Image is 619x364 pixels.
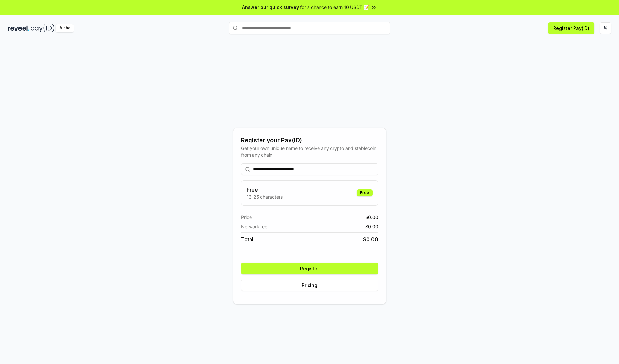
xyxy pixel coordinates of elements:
[247,186,283,193] h3: Free
[241,136,378,145] div: Register your Pay(ID)
[365,223,378,230] span: $ 0.00
[56,24,74,32] div: Alpha
[247,193,283,200] p: 13-25 characters
[31,24,54,32] img: pay_id
[300,4,369,11] span: for a chance to earn 10 USDT 📝
[357,189,373,196] div: Free
[241,214,252,221] span: Price
[241,223,267,230] span: Network fee
[241,235,253,243] span: Total
[8,24,29,32] img: reveel_dark
[241,145,378,158] div: Get your own unique name to receive any crypto and stablecoin, from any chain
[241,280,378,291] button: Pricing
[548,22,594,34] button: Register Pay(ID)
[242,4,299,11] span: Answer our quick survey
[241,263,378,274] button: Register
[365,214,378,221] span: $ 0.00
[363,235,378,243] span: $ 0.00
